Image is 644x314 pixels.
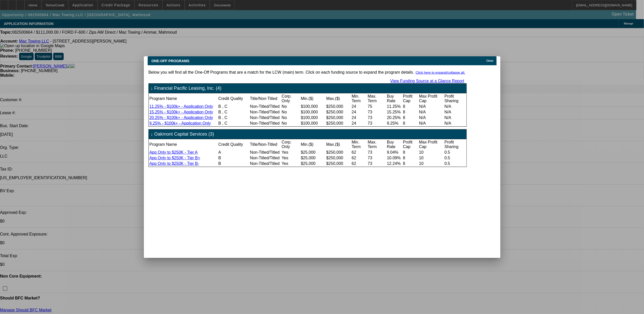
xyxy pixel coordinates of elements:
[281,94,300,103] td: Corp. Only
[300,150,325,155] td: $25,000
[419,121,444,126] td: N/A
[444,94,466,103] td: Profit Sharing
[419,155,444,161] td: 10
[250,161,281,166] td: Non-Titled/Titled
[151,86,153,91] span: ↓
[326,150,351,155] td: $250,000
[419,94,444,103] td: Max Profit Cap
[250,155,281,161] td: Non-Titled/Titled
[149,161,199,166] a: App Only to $250K - Tier B-
[149,140,218,149] td: Program Name
[154,86,222,91] span: Financial Pacific Leasing, Inc. (4)
[222,121,223,125] span: ,
[281,104,300,109] td: No
[250,104,281,109] td: Non-Titled/Titled
[218,156,221,160] span: B
[281,140,300,149] td: Corp. Only
[414,70,467,75] button: Click here to expand/collapse all.
[300,104,325,109] td: $100,000
[403,140,418,149] td: Profit Cap
[390,79,464,83] a: View Funding Source at a Glance Report
[387,115,402,120] td: 20.25%
[403,121,418,126] td: 8
[387,121,402,126] td: 9.25%
[326,110,351,115] td: $250,000
[225,115,228,120] span: C
[218,104,221,109] span: B
[387,104,402,109] td: 11.25%
[225,121,228,125] span: C
[387,94,402,103] td: Buy Rate
[218,115,221,120] span: B
[326,140,351,149] td: Max.($)
[351,155,367,161] td: 62
[300,121,325,126] td: $100,000
[387,150,402,155] td: 9.04%
[367,121,386,126] td: 73
[444,104,466,109] td: N/A
[444,150,466,155] td: 0.5
[300,140,325,149] td: Min.($)
[444,110,466,115] td: N/A
[250,150,281,155] td: Non-Titled/Titled
[486,59,493,62] span: Close
[419,150,444,155] td: 10
[250,121,281,126] td: Non-Titled/Titled
[444,161,466,166] td: 0.5
[149,150,198,154] a: App Only to $250K - Tier A
[367,161,386,166] td: 73
[351,115,367,120] td: 24
[149,94,218,103] td: Program Name
[218,140,249,149] td: Credit Quality
[419,115,444,120] td: N/A
[403,115,418,120] td: 8
[218,150,221,154] span: A
[300,110,325,115] td: $100,000
[419,161,444,166] td: 10
[444,121,466,126] td: N/A
[149,110,213,114] a: 15.25% - $100k+ - Application Only
[387,155,402,161] td: 10.09%
[403,161,418,166] td: 8
[250,115,281,120] td: Non-Titled/Titled
[149,156,200,160] a: App Only to $250K - Tier B+
[149,115,213,120] a: 20.25% - $100k+ - Application Only
[403,150,418,155] td: 8
[367,150,386,155] td: 73
[419,140,444,149] td: Max Profit Cap
[281,110,300,115] td: No
[351,104,367,109] td: 24
[387,110,402,115] td: 15.25%
[218,121,221,125] span: B
[419,110,444,115] td: N/A
[367,104,386,109] td: 75
[351,150,367,155] td: 62
[151,132,153,137] span: ↓
[149,121,211,125] a: 9.25% - $100k+ - Application Only
[218,161,221,166] span: B
[444,155,466,161] td: 0.5
[326,161,351,166] td: $250,000
[444,115,466,120] td: N/A
[403,155,418,161] td: 8
[326,104,351,109] td: $250,000
[387,140,402,149] td: Buy Rate
[250,140,281,149] td: Title/Non-Titled
[281,121,300,126] td: No
[367,110,386,115] td: 73
[403,94,418,103] td: Profit Cap
[444,140,466,149] td: Profit Sharing
[300,115,325,120] td: $100,000
[148,70,467,75] p: Below you will find all the One-Off Programs that are a match for the LCW (main) term. Click on e...
[300,94,325,103] td: Min.($)
[326,94,351,103] td: Max.($)
[367,94,386,103] td: Max. Term
[250,110,281,115] td: Non-Titled/Titled
[326,121,351,126] td: $250,000
[225,104,228,109] span: C
[225,110,228,114] span: C
[222,104,223,109] span: ,
[281,161,300,166] td: Yes
[218,94,249,103] td: Credit Quality
[300,155,325,161] td: $25,000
